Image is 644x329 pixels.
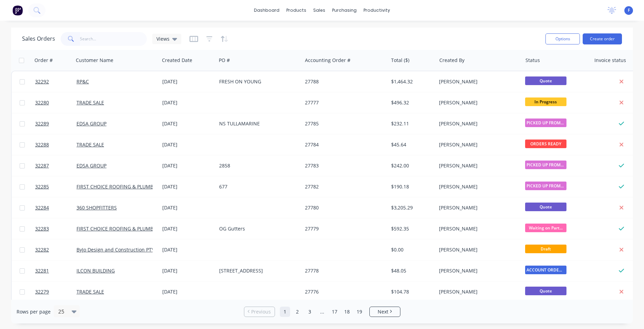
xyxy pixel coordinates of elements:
div: [PERSON_NAME] [439,78,515,85]
div: Created Date [162,57,192,64]
div: NS TULLAMARINE [219,120,296,127]
a: 360 SHOPFITTERS [76,204,117,211]
div: productivity [360,5,393,16]
a: 32283 [35,218,76,239]
div: Invoice status [594,57,626,64]
a: Jump forward [317,307,327,317]
div: 27782 [305,183,381,190]
a: RP&C [76,78,89,85]
a: FIRST CHOICE ROOFING & PLUMBING [76,225,162,232]
a: 32288 [35,134,76,155]
a: Next page [370,308,400,315]
a: dashboard [251,5,283,16]
a: 32292 [35,71,76,92]
div: 27776 [305,288,381,295]
div: FRESH ON YOUNG [219,78,296,85]
div: 677 [219,183,296,190]
a: 32287 [35,155,76,176]
div: [DATE] [162,78,214,85]
div: 27785 [305,120,381,127]
div: [DATE] [162,99,214,106]
a: Page 2 [292,307,303,317]
div: $48.05 [391,267,431,274]
a: 32284 [35,197,76,218]
button: Options [545,33,580,44]
div: [DATE] [162,183,214,190]
a: TRADE SALE [76,141,104,148]
div: [PERSON_NAME] [439,99,515,106]
div: 27783 [305,162,381,169]
span: Quote [525,287,566,295]
span: 32285 [35,183,49,190]
div: Accounting Order # [305,57,350,64]
div: Order # [34,57,53,64]
div: $3,205.29 [391,204,431,211]
input: Search... [80,32,147,46]
a: 32282 [35,239,76,260]
div: 27779 [305,225,381,232]
span: ORDERS READY [525,140,566,148]
button: Create order [583,33,622,44]
span: F [628,7,630,13]
div: [PERSON_NAME] [439,288,515,295]
span: 32292 [35,78,49,85]
div: [PERSON_NAME] [439,225,515,232]
span: 32287 [35,162,49,169]
span: 32279 [35,288,49,295]
span: Draft [525,245,566,253]
div: $592.35 [391,225,431,232]
a: ILCON BUILDING [76,267,115,274]
a: Page 19 [354,307,365,317]
span: Previous [251,308,271,315]
span: 32283 [35,225,49,232]
a: EDSA GROUP [76,120,106,127]
div: Created By [439,57,464,64]
div: $190.18 [391,183,431,190]
div: [DATE] [162,141,214,148]
div: $242.00 [391,162,431,169]
span: In Progress [525,97,566,106]
span: 32282 [35,246,49,253]
span: Waiting on Part... [525,224,566,232]
div: [DATE] [162,120,214,127]
a: ByJo Design and Construction PTY LTD [76,246,164,253]
div: [PERSON_NAME] [439,267,515,274]
a: 32289 [35,113,76,134]
div: 27780 [305,204,381,211]
span: Quote [525,76,566,85]
div: Total ($) [391,57,409,64]
span: 32289 [35,120,49,127]
div: 27777 [305,99,381,106]
span: Next [378,308,388,315]
span: 32288 [35,141,49,148]
div: [DATE] [162,225,214,232]
div: 27778 [305,267,381,274]
a: TRADE SALE [76,288,104,295]
ul: Pagination [241,307,403,317]
div: products [283,5,310,16]
a: Page 17 [329,307,340,317]
a: FIRST CHOICE ROOFING & PLUMBING [76,183,162,190]
div: $45.64 [391,141,431,148]
div: 27788 [305,78,381,85]
span: 32281 [35,267,49,274]
div: $232.11 [391,120,431,127]
a: 32285 [35,176,76,197]
a: Previous page [244,308,275,315]
a: Page 3 [305,307,315,317]
div: [PERSON_NAME] [439,183,515,190]
span: PICKED UP FROM ... [525,182,566,190]
span: PICKED UP FROM ... [525,161,566,169]
div: Status [525,57,540,64]
span: Views [156,35,170,42]
div: [PERSON_NAME] [439,246,515,253]
a: 32281 [35,260,76,281]
a: 32280 [35,92,76,113]
a: TRADE SALE [76,99,104,106]
div: [PERSON_NAME] [439,120,515,127]
div: purchasing [329,5,360,16]
a: 32279 [35,281,76,302]
div: [DATE] [162,246,214,253]
div: $496.32 [391,99,431,106]
div: $0.00 [391,246,431,253]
